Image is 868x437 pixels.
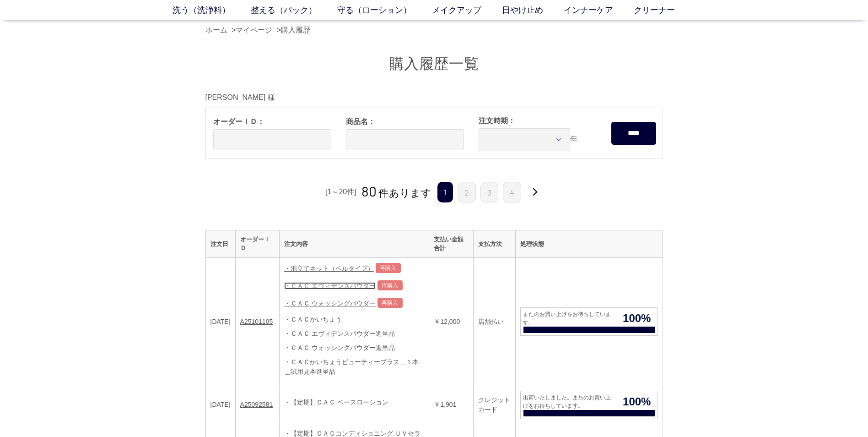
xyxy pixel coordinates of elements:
[474,257,516,386] td: 店舗払い
[564,4,634,16] a: インナーケア
[479,115,597,126] span: 注文時期：
[437,182,453,202] span: 1
[471,108,604,158] div: 年
[634,4,695,16] a: クリーナー
[284,315,425,324] div: ・ＣＡＣかいちょう
[376,263,401,273] a: 再購入
[429,386,474,424] td: ￥1,901
[284,282,376,290] a: ・ＣＡＣ エヴィデンスパウダー
[205,257,235,386] td: [DATE]
[205,386,235,424] td: [DATE]
[236,26,272,34] a: マイページ
[284,357,425,377] div: ・ＣＡＣかいちょうビューティープラス＿１本＿試用見本進呈品
[480,182,498,202] a: 3
[251,4,337,16] a: 整える（パック）
[429,257,474,386] td: ￥12,000
[361,183,377,199] span: 80
[377,280,403,290] a: 再購入
[526,182,544,203] a: 次
[616,393,657,410] span: 100%
[474,230,516,257] th: 支払方法
[279,230,429,257] th: 注文内容
[277,25,313,36] li: >
[521,393,616,410] span: 出荷いたしました。またのお買い上げをお待ちしています。
[502,4,564,16] a: 日やけ止め
[474,386,516,424] td: クレジットカード
[213,116,331,127] span: オーダーＩＤ：
[284,398,425,407] div: ・【定期】ＣＡＣ ベースローション
[205,92,663,103] div: [PERSON_NAME] 様
[232,25,275,36] li: >
[503,182,521,202] a: 4
[521,310,616,327] span: またのお買い上げをお待ちしています。
[205,26,227,34] a: ホーム
[173,4,251,16] a: 洗う（洗浄料）
[516,230,663,257] th: 処理状態
[616,310,657,327] span: 100%
[284,329,425,339] div: ・ＣＡＣ エヴィデンスパウダー進呈品
[520,307,658,336] a: またのお買い上げをお待ちしています。 100%
[458,182,476,202] a: 2
[284,343,425,353] div: ・ＣＡＣ ウォッシングパウダー進呈品
[377,298,403,308] a: 再購入
[324,185,358,199] div: [1～20件]
[235,230,279,257] th: オーダーＩＤ
[429,230,474,257] th: 支払い金額合計
[284,265,374,272] a: ・泡立てネット（ベルタイプ）
[432,4,502,16] a: メイクアップ
[346,116,464,127] span: 商品名：
[205,230,235,257] th: 注文日
[284,300,376,307] a: ・ＣＡＣ ウォッシングパウダー
[337,4,432,16] a: 守る（ローション）
[240,401,273,408] a: A25092581
[205,54,663,74] h1: 購入履歴一覧
[281,26,310,34] a: 購入履歴
[361,187,431,199] span: 件あります
[520,391,658,419] a: 出荷いたしました。またのお買い上げをお待ちしています。 100%
[240,318,273,325] a: A25101105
